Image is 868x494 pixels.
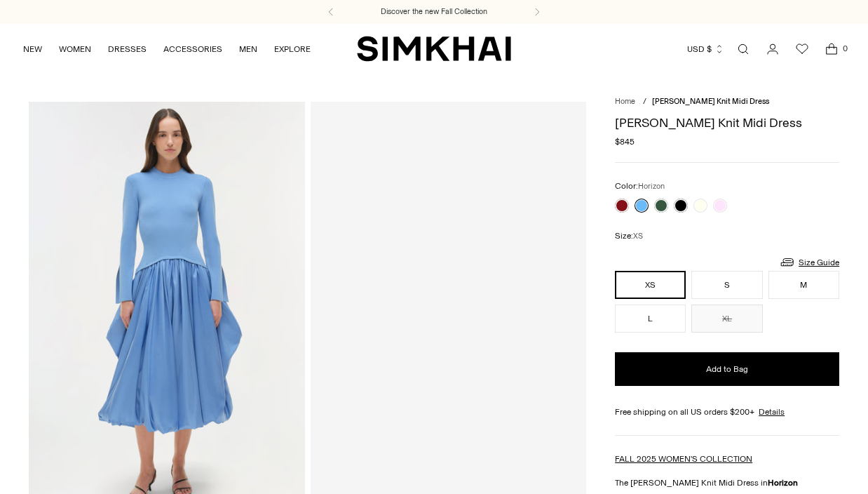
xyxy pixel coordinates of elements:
span: Add to Bag [706,363,748,375]
label: Color: [615,180,665,193]
label: Size: [615,229,643,243]
a: Size Guide [779,253,839,271]
button: M [768,271,839,299]
a: EXPLORE [274,34,311,65]
a: FALL 2025 WOMEN'S COLLECTION [615,454,752,464]
h1: [PERSON_NAME] Knit Midi Dress [615,116,839,129]
a: DRESSES [108,34,147,65]
div: Free shipping on all US orders $200+ [615,406,839,418]
a: WOMEN [59,34,91,65]
span: 0 [839,42,851,55]
button: L [615,305,686,333]
button: XL [691,305,762,333]
a: NEW [23,34,42,65]
p: The [PERSON_NAME] Knit Midi Dress in [615,476,839,489]
span: Horizon [638,182,665,191]
a: Details [759,406,785,418]
button: XS [615,271,686,299]
button: S [691,271,762,299]
span: [PERSON_NAME] Knit Midi Dress [652,97,769,106]
a: Open cart modal [818,35,846,63]
button: USD $ [687,34,724,65]
a: MEN [239,34,257,65]
a: Wishlist [788,35,816,63]
span: XS [633,232,643,241]
a: Go to the account page [759,35,787,63]
strong: Horizon [768,478,798,488]
a: Open search modal [729,35,757,63]
a: Discover the new Fall Collection [381,6,487,18]
a: Home [615,97,635,106]
a: SIMKHAI [357,35,511,62]
div: / [643,96,646,108]
nav: breadcrumbs [615,96,839,108]
button: Add to Bag [615,352,839,386]
span: $845 [615,135,635,148]
a: ACCESSORIES [163,34,222,65]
